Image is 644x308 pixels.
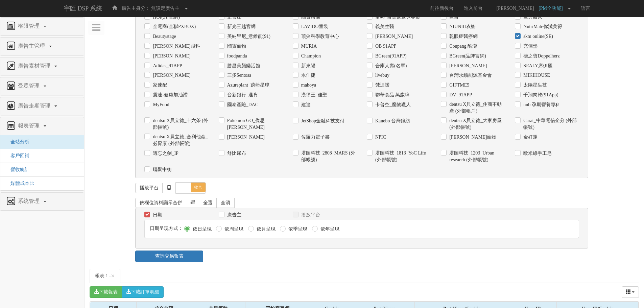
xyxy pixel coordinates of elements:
[522,82,547,89] label: 太陽星生技
[448,53,486,60] label: BGreen(品牌官網)
[225,134,265,141] label: [PERSON_NAME]
[216,198,235,208] a: 全消
[522,117,579,131] label: Carat_中華電信企分 (外部帳號)
[374,33,413,40] label: [PERSON_NAME]
[223,226,243,233] label: 依周呈現
[199,198,217,208] a: 全選
[448,72,492,79] label: 台灣永續能源基金會
[16,198,43,204] span: 系統管理
[225,33,270,40] label: 美納里尼_意維能(91)
[5,21,79,32] a: 權限管理
[300,82,316,89] label: mahoya
[5,121,79,132] a: 報表管理
[5,196,79,207] a: 系統管理
[151,134,208,147] label: dentsu X貝立德_合利他命_必胃康 (外部帳號)
[448,150,505,163] label: 塔圖科技_1203_Urban research (外部帳號)
[300,23,328,30] label: LAVIDO童裝
[151,53,190,60] label: [PERSON_NAME]
[16,23,43,29] span: 權限管理
[300,63,315,69] label: 新東陽
[374,63,407,69] label: 合庫人壽(名單)
[151,212,162,218] label: 日期
[151,150,178,157] label: 遺忘之劍_IP
[5,101,79,112] a: 廣告走期管理
[374,118,410,124] label: Kanebo 台灣鐘紡
[522,134,538,141] label: 金好運
[300,43,317,50] label: MURIA
[522,33,553,40] label: skm online(SE)
[151,166,172,173] label: 聯聚中衡
[225,72,252,79] label: 三多Sentosa
[300,212,320,218] label: 播放平台
[16,83,43,89] span: 受眾管理
[191,226,212,233] label: 依日呈現
[522,150,552,157] label: 歐米綠手工皂
[151,82,167,89] label: 家速配
[374,134,386,141] label: NPIC
[151,23,196,30] label: 全電商(全聯PXBOX)
[522,53,559,60] label: 德之寶Doppelherz
[374,150,431,163] label: 塔圖科技_1813_YoC Life (外部帳號)
[448,134,496,141] label: [PERSON_NAME]寵物
[522,72,550,79] label: MIKIHOUSE
[5,181,34,186] a: 媒體成本比
[300,53,321,60] label: Champion
[622,286,639,298] div: Columns
[135,251,203,262] a: 查詢交易報表
[151,63,182,69] label: Adidas_91APP
[225,43,246,50] label: 國寶寵物
[448,101,505,115] label: dentsu X貝立德_住商不動產 (外部帳戶)
[225,117,283,131] label: Pokémon GO_傑思[PERSON_NAME]
[191,183,206,192] span: 收合
[522,92,558,98] label: 千翔肉乾(91App)
[225,101,259,108] label: 國泰產險_DAC
[319,226,339,233] label: 依年呈現
[539,6,566,11] span: [PM全功能]
[374,101,411,108] label: 卡普空_魔物獵人
[448,82,469,89] label: GIFTME5
[111,272,115,280] span: ×
[151,101,169,108] label: MyFood
[300,134,330,141] label: 佐羅力電子書
[300,118,344,124] label: JetShop金融科技支付
[151,72,190,79] label: [PERSON_NAME]
[5,153,29,158] span: 客戶回補
[5,167,29,172] span: 營收統計
[122,286,164,298] button: 下載訂單明細
[300,101,311,108] label: 建達
[225,23,256,30] label: 新光三越官網
[16,63,54,69] span: 廣告素材管理
[225,212,241,218] label: 廣告主
[111,273,115,280] button: Close
[448,117,505,131] label: dentsu X貝立德_大家房屋 (外部帳號)
[5,81,79,92] a: 受眾管理
[448,23,476,30] label: NIUNIU衣櫥
[493,6,537,11] span: [PERSON_NAME]
[5,41,79,52] a: 廣告主管理
[5,61,79,72] a: 廣告素材管理
[151,43,200,50] label: [PERSON_NAME]眼科
[448,63,487,69] label: [PERSON_NAME]
[522,63,552,69] label: SEALY席伊麗
[255,226,276,233] label: 依月呈現
[90,286,122,298] button: 下載報表
[5,139,29,144] span: 全站分析
[522,23,562,30] label: NutriMate你滋美得
[374,82,389,89] label: 梵迪諾
[225,92,258,98] label: 台新銀行_邁肯
[225,53,247,60] label: foodpanda
[300,150,357,163] label: 塔圖科技_2808_MARS (外部帳號)
[300,92,327,98] label: 漢堡王_佳聖
[16,103,54,109] span: 廣告走期管理
[122,6,150,11] span: 廣告主身分：
[151,6,180,11] span: 無設定廣告主
[16,43,48,49] span: 廣告主管理
[150,226,183,231] span: 日期呈現方式：
[287,226,307,233] label: 依季呈現
[225,82,269,89] label: Azureplant_蔚藍星球
[374,43,397,50] label: OB 91APP
[374,23,394,30] label: 義美生醫
[522,43,538,50] label: 充個墊
[622,286,639,298] button: columns
[374,53,407,60] label: BGreen(91APP)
